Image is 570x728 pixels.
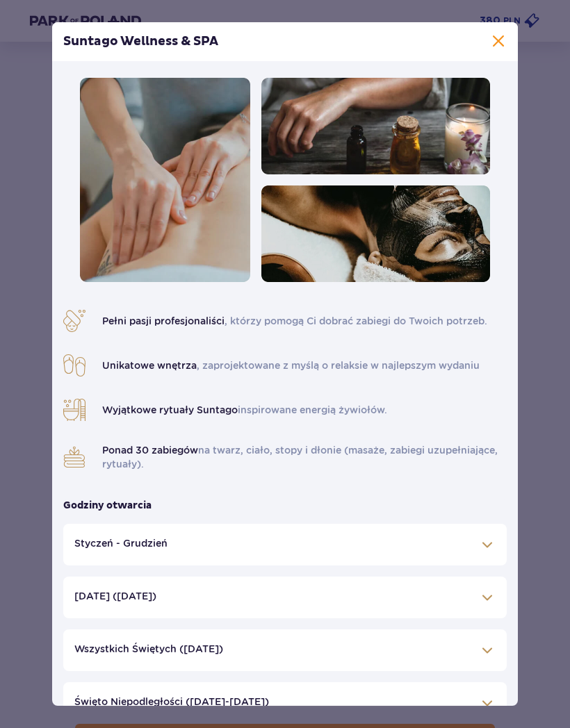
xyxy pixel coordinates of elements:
img: essential oils [261,78,490,174]
p: inspirowane energią żywiołów. [102,403,387,417]
p: , zaprojektowane z myślą o relaksie w najlepszym wydaniu [102,358,480,372]
p: Styczeń - Grudzień [74,536,168,550]
p: [DATE] ([DATE]) [74,589,156,603]
img: spa icon [63,310,85,332]
p: Godziny otwarcia [63,499,152,513]
p: Suntago Wellness & SPA [63,33,218,50]
img: massage [80,78,250,282]
span: Wyjątkowe rytuały Suntago [102,404,238,415]
p: Wszystkich Świętych ([DATE]) [74,642,223,656]
span: Ponad 30 zabiegów [102,445,198,456]
p: , którzy pomogą Ci dobrać zabiegi do Twoich potrzeb. [102,314,487,328]
img: body scrub [261,185,490,282]
p: na twarz, ciało, stopy i dłonie (masaże, zabiegi uzupełniające, rytuały). [102,443,507,471]
span: Pełni pasji profesjonaliści [102,315,225,326]
img: Towels icon [63,446,85,468]
img: Flip-Flops icon [63,354,85,377]
img: Jacuzzi icon [63,399,85,421]
span: Unikatowe wnętrza [102,360,197,371]
p: Święto Niepodległości ([DATE]-[DATE]) [74,695,269,709]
